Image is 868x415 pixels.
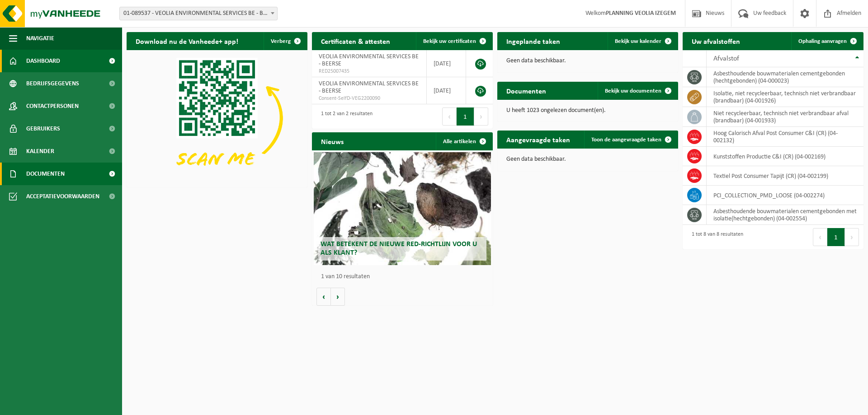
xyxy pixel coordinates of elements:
p: Geen data beschikbaar. [506,156,669,163]
td: [DATE] [427,50,466,77]
button: Verberg [264,32,307,50]
span: Kalender [26,140,54,163]
span: Acceptatievoorwaarden [26,185,99,208]
button: Previous [442,107,457,126]
span: Dashboard [26,50,60,72]
span: Toon de aangevraagde taken [591,137,661,143]
span: Ophaling aanvragen [798,38,847,44]
span: Contactpersonen [26,95,79,117]
p: U heeft 1023 ongelezen document(en). [506,107,669,114]
p: 1 van 10 resultaten [321,274,488,280]
td: Hoog Calorisch Afval Post Consumer C&I (CR) (04-002132) [707,127,863,147]
span: Bekijk uw certificaten [423,38,476,44]
a: Bekijk uw certificaten [416,32,492,50]
a: Wat betekent de nieuwe RED-richtlijn voor u als klant? [314,152,491,265]
span: Wat betekent de nieuwe RED-richtlijn voor u als klant? [321,241,477,256]
span: RED25007435 [319,68,420,75]
span: Gebruikers [26,117,60,140]
td: Kunststoffen Productie C&I (CR) (04-002169) [707,147,863,166]
div: 1 tot 2 van 2 resultaten [316,107,373,126]
button: Previous [813,228,827,246]
span: 01-089537 - VEOLIA ENVIRONMENTAL SERVICES BE - BEERSE [119,7,278,20]
td: isolatie, niet recycleerbaar, technisch niet verbrandbaar (brandbaar) (04-001926) [707,87,863,107]
h2: Certificaten & attesten [312,32,399,50]
span: VEOLIA ENVIRONMENTAL SERVICES BE - BEERSE [319,80,419,94]
button: Vorige [316,288,331,306]
span: Verberg [271,38,291,44]
td: asbesthoudende bouwmaterialen cementgebonden met isolatie(hechtgebonden) (04-002554) [707,205,863,225]
span: Bekijk uw kalender [615,38,661,44]
td: Textiel Post Consumer Tapijt (CR) (04-002199) [707,166,863,186]
a: Toon de aangevraagde taken [584,131,677,149]
a: Bekijk uw kalender [608,32,677,50]
span: VEOLIA ENVIRONMENTAL SERVICES BE - BEERSE [319,53,419,67]
h2: Download nu de Vanheede+ app! [127,32,247,50]
strong: PLANNING VEOLIA IZEGEM [606,10,676,17]
h2: Documenten [497,82,555,99]
span: Documenten [26,163,65,185]
button: Next [845,228,859,246]
button: 1 [827,228,845,246]
td: [DATE] [427,77,466,104]
button: Volgende [331,288,345,306]
span: Navigatie [26,27,54,50]
h2: Nieuws [312,132,353,150]
h2: Aangevraagde taken [497,131,579,148]
a: Alle artikelen [436,132,492,150]
span: 01-089537 - VEOLIA ENVIRONMENTAL SERVICES BE - BEERSE [120,7,277,20]
button: 1 [457,107,474,126]
td: asbesthoudende bouwmaterialen cementgebonden (hechtgebonden) (04-000023) [707,67,863,87]
span: Consent-SelfD-VEG2200090 [319,95,420,102]
td: niet recycleerbaar, technisch niet verbrandbaar afval (brandbaar) (04-001933) [707,107,863,127]
p: Geen data beschikbaar. [506,58,669,64]
span: Afvalstof [713,55,739,62]
a: Ophaling aanvragen [791,32,863,50]
span: Bekijk uw documenten [605,88,661,94]
div: 1 tot 8 van 8 resultaten [687,227,743,247]
span: Bedrijfsgegevens [26,72,79,95]
td: PCI_COLLECTION_PMD_LOOSE (04-002274) [707,186,863,205]
h2: Uw afvalstoffen [683,32,749,50]
a: Bekijk uw documenten [598,82,677,100]
button: Next [474,107,488,126]
img: Download de VHEPlus App [127,50,307,186]
h2: Ingeplande taken [497,32,569,50]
